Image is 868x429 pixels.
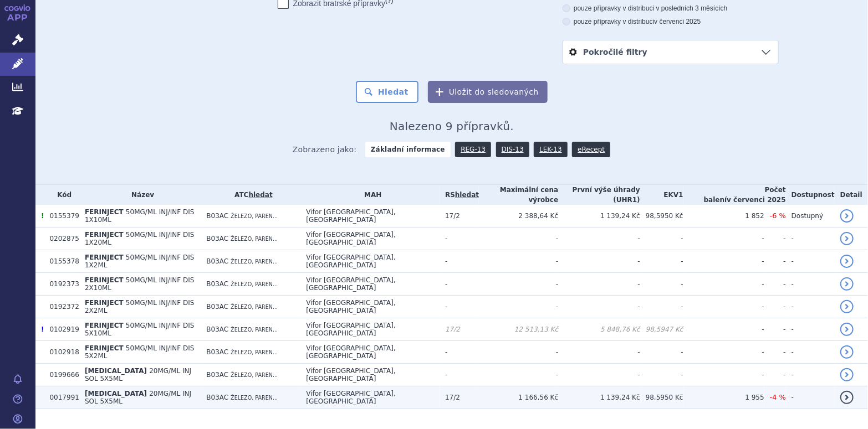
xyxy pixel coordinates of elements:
td: - [764,228,786,250]
td: - [786,364,835,386]
span: 50MG/ML INJ/INF DIS 1X10ML [85,208,195,224]
th: První výše úhrady (UHR1) [558,185,640,205]
td: - [640,341,683,364]
td: - [558,228,640,250]
td: - [786,228,835,250]
span: FERINJECT [85,299,124,307]
td: Vifor [GEOGRAPHIC_DATA], [GEOGRAPHIC_DATA] [300,364,440,386]
td: Dostupný [786,205,835,228]
th: Detail [835,185,868,205]
span: ŽELEZO, PAREN... [231,304,278,310]
span: ŽELEZO, PAREN... [231,349,278,355]
td: - [479,273,558,296]
label: pouze přípravky v distribuci v posledních 3 měsících [563,4,779,13]
button: Hledat [356,81,418,103]
a: eRecept [572,142,610,157]
span: 20MG/ML INJ SOL 5X5ML [85,367,191,383]
a: hledat [455,191,479,199]
th: Dostupnost [786,185,835,205]
td: - [440,273,479,296]
td: - [640,364,683,386]
td: 12 513,13 Kč [479,318,558,341]
td: - [764,250,786,273]
td: 0202875 [44,228,79,250]
td: 5 848,76 Kč [558,318,640,341]
td: - [786,318,835,341]
span: 50MG/ML INJ/INF DIS 2X2ML [85,299,195,314]
td: 2 388,64 Kč [479,205,558,228]
td: - [440,364,479,386]
span: 17/2 [445,212,460,220]
a: detail [840,255,854,268]
span: 50MG/ML INJ/INF DIS 5X10ML [85,322,195,337]
span: -4 % [770,393,786,401]
a: detail [840,300,854,313]
a: REG-13 [455,142,491,157]
span: B03AC [206,371,228,379]
td: 0155378 [44,250,79,273]
th: RS [440,185,479,205]
span: 50MG/ML INJ/INF DIS 5X2ML [85,344,195,360]
td: 1 139,24 Kč [558,386,640,409]
td: - [786,341,835,364]
td: 0017991 [44,386,79,409]
span: Zobrazeno jako: [293,142,357,157]
span: 50MG/ML INJ/INF DIS 1X2ML [85,254,195,269]
td: - [764,364,786,386]
a: detail [840,323,854,336]
td: - [786,250,835,273]
td: - [558,364,640,386]
a: detail [840,209,854,223]
td: - [440,341,479,364]
a: detail [840,277,854,291]
span: 20MG/ML INJ SOL 5X5ML [85,390,191,405]
td: - [479,296,558,318]
span: [MEDICAL_DATA] [85,390,147,397]
td: 0199666 [44,364,79,386]
td: - [479,341,558,364]
span: FERINJECT [85,276,124,284]
strong: Základní informace [365,142,451,157]
span: B03AC [206,257,228,265]
th: Maximální cena výrobce [479,185,558,205]
span: Tento přípravek má více úhrad. [41,212,44,220]
td: - [440,296,479,318]
a: detail [840,391,854,404]
th: Kód [44,185,79,205]
td: Vifor [GEOGRAPHIC_DATA], [GEOGRAPHIC_DATA] [300,228,440,250]
td: - [479,228,558,250]
td: - [764,296,786,318]
td: - [558,341,640,364]
th: Název [79,185,201,205]
td: - [764,341,786,364]
td: - [683,318,764,341]
label: pouze přípravky v distribuci [563,17,779,26]
span: ŽELEZO, PAREN... [231,213,278,219]
span: ŽELEZO, PAREN... [231,395,278,401]
span: B03AC [206,394,228,401]
td: - [786,386,835,409]
a: Pokročilé filtry [563,40,778,64]
th: ATC [201,185,300,205]
span: v červenci 2025 [727,196,785,204]
td: - [558,250,640,273]
td: - [440,250,479,273]
a: DIS-13 [496,142,529,157]
button: Uložit do sledovaných [428,81,548,103]
a: detail [840,345,854,359]
td: 98,5950 Kč [640,386,683,409]
td: - [683,228,764,250]
span: B03AC [206,303,228,311]
td: Vifor [GEOGRAPHIC_DATA], [GEOGRAPHIC_DATA] [300,296,440,318]
td: - [786,296,835,318]
td: - [640,228,683,250]
td: - [479,364,558,386]
th: Počet balení [683,185,786,205]
span: B03AC [206,348,228,356]
span: v červenci 2025 [654,18,701,25]
a: LEK-13 [534,142,567,157]
td: Vifor [GEOGRAPHIC_DATA], [GEOGRAPHIC_DATA] [300,386,440,409]
td: - [558,273,640,296]
span: ŽELEZO, PAREN... [231,372,278,378]
td: 1 955 [683,386,764,409]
